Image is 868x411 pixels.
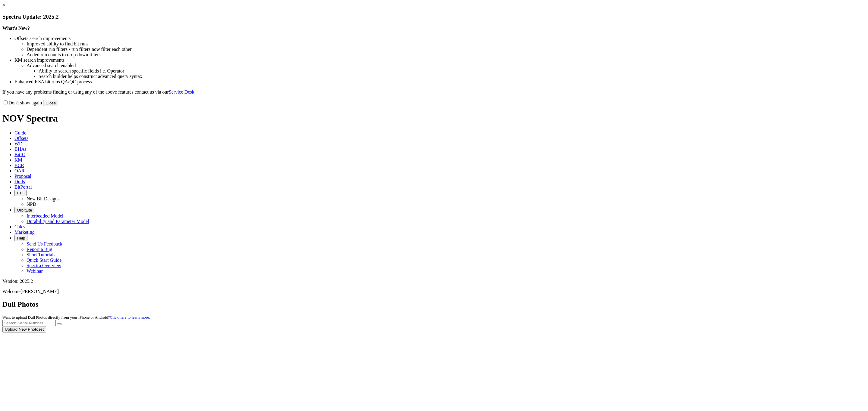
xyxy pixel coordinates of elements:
a: Interbedded Model [27,213,63,218]
a: × [2,2,5,8]
span: Help [17,236,25,240]
span: [PERSON_NAME] [20,289,59,294]
span: Guide [14,130,26,135]
h3: Spectra Update: 2025.2 [2,14,866,20]
input: Don't show again [4,100,8,104]
li: Advanced search enabled [27,63,866,68]
span: FTT [17,191,24,195]
a: New Bit Designs [27,196,59,201]
p: If you have any problems finding or using any of the above features contact us via our [2,89,866,95]
li: Offsets search improvements [14,36,866,41]
a: Report a Bug [27,247,52,252]
li: Added run counts to drop-down filters [27,52,866,57]
span: Marketing [14,230,35,235]
button: Upload New Photoset [2,326,46,332]
span: Proposal [14,174,31,179]
a: Durability and Parameter Model [27,219,89,224]
label: Don't show again [2,100,42,105]
a: Spectra Overview [27,263,61,268]
a: NPD [27,202,36,207]
span: Dulls [14,179,25,184]
a: Quick Start Guide [27,258,61,263]
span: OAR [14,168,25,173]
div: Version: 2025.2 [2,279,866,284]
a: Webinar [27,268,43,273]
strong: What's New? [2,26,30,31]
h2: Dull Photos [2,300,866,308]
span: KM [14,157,22,162]
button: Close [43,100,58,106]
a: Click here to learn more. [110,315,150,320]
li: Search builder helps construct advanced query syntax [39,74,866,79]
span: BCR [14,163,24,168]
li: Enhanced KSA bit runs QA/QC process [14,79,866,85]
h1: NOV Spectra [2,113,866,124]
span: BitIQ [14,152,25,157]
li: Improved ability to find bit runs [27,41,866,47]
input: Search Serial Number [2,320,56,326]
span: Calcs [14,224,25,229]
span: Offsets [14,136,28,141]
li: Ability to search specific fields i.e. Operator [39,68,866,74]
a: Send Us Feedback [27,241,62,246]
span: WD [14,141,23,146]
span: BitPortal [14,184,32,190]
small: Want to upload Dull Photos directly from your iPhone or Android? [2,315,150,320]
a: Short Tutorials [27,252,55,257]
p: Welcome [2,289,866,294]
li: Dependent run filters - run filters now filter each other [27,47,866,52]
li: KM search improvements [14,57,866,63]
a: Service Desk [169,89,194,94]
span: BHAs [14,147,27,152]
span: OrbitLite [17,208,32,212]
